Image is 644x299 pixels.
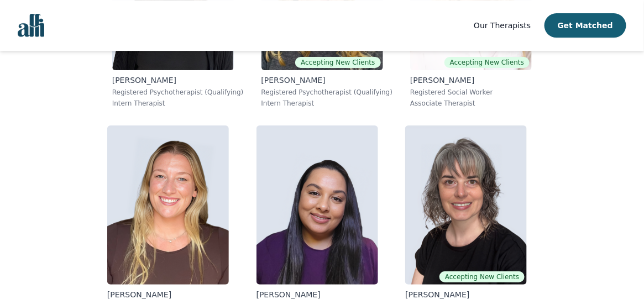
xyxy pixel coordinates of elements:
[261,99,393,108] p: Intern Therapist
[18,14,44,37] img: alli logo
[410,99,532,108] p: Associate Therapist
[544,13,626,38] button: Get Matched
[405,125,527,285] img: Melanie_Crocker
[474,21,531,30] span: Our Therapists
[112,75,244,86] p: [PERSON_NAME]
[295,57,380,68] span: Accepting New Clients
[112,88,244,97] p: Registered Psychotherapist (Qualifying)
[107,125,229,285] img: Christine_Nichols
[474,19,531,32] a: Our Therapists
[112,99,244,108] p: Intern Therapist
[261,75,393,86] p: [PERSON_NAME]
[256,125,378,285] img: Ashley_Chand
[410,75,532,86] p: [PERSON_NAME]
[261,88,393,97] p: Registered Psychotherapist (Qualifying)
[410,88,532,97] p: Registered Social Worker
[439,271,525,282] span: Accepting New Clients
[444,57,530,68] span: Accepting New Clients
